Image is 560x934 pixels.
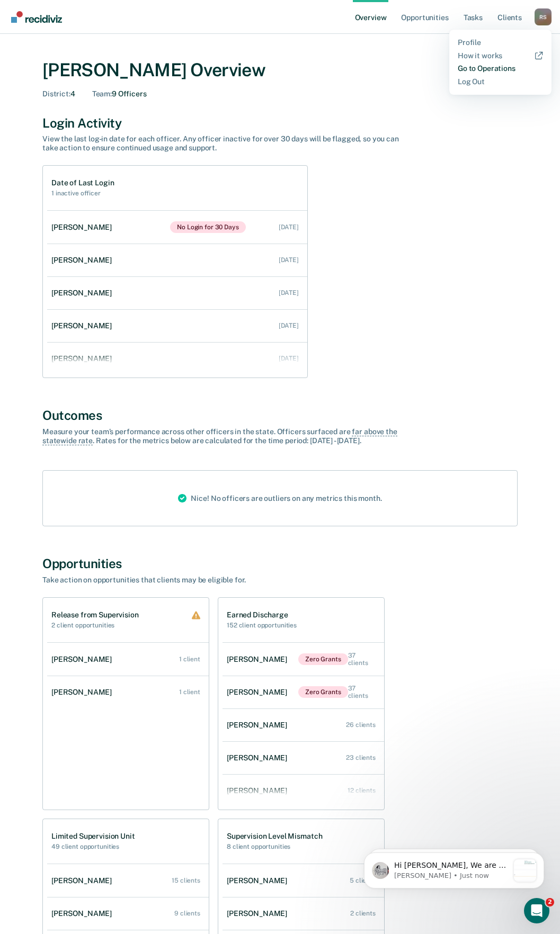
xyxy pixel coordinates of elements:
a: [PERSON_NAME] 5 clients [223,866,384,896]
div: [PERSON_NAME] [51,354,116,363]
a: [PERSON_NAME] [DATE] [47,344,307,374]
h2: 2 client opportunities [51,622,139,629]
div: 2 clients [350,910,376,917]
a: [PERSON_NAME]No Login for 30 Days [DATE] [47,211,307,244]
iframe: Intercom live chat [524,898,549,923]
div: 9 clients [174,910,200,917]
h1: Release from Supervision [51,610,139,619]
div: Outcomes [42,408,518,423]
span: No Login for 30 Days [170,221,246,233]
a: [PERSON_NAME] 1 client [47,644,209,675]
div: [PERSON_NAME] [227,655,291,664]
div: Nice! No officers are outliers on any metrics this month. [170,471,390,526]
div: R S [535,8,552,25]
div: 15 clients [172,877,200,884]
a: [PERSON_NAME] 15 clients [47,866,209,896]
div: [DATE] [279,223,299,231]
div: 4 [42,89,75,98]
div: Take action on opportunities that clients may be eligible for. [42,576,413,585]
img: Recidiviz [11,11,62,23]
div: [PERSON_NAME] [227,753,291,762]
div: [DATE] [279,256,299,264]
div: [PERSON_NAME] [51,321,116,330]
span: Zero Grants [298,686,348,698]
a: Go to Operations [458,64,543,73]
h1: Earned Discharge [227,610,297,619]
div: Login Activity [42,115,518,131]
h2: 49 client opportunities [51,843,135,850]
div: [PERSON_NAME] [51,909,116,918]
div: [DATE] [279,355,299,362]
a: [PERSON_NAME] 26 clients [223,710,384,740]
span: far above the statewide rate [42,427,397,445]
div: 1 client [179,655,200,663]
div: [PERSON_NAME] [51,256,116,265]
a: [PERSON_NAME] 9 clients [47,899,209,929]
div: [PERSON_NAME] [51,223,116,232]
iframe: Intercom notifications message [348,831,560,905]
a: [PERSON_NAME] 1 client [47,677,209,707]
div: 37 clients [348,652,376,667]
a: [PERSON_NAME] 12 clients [223,776,384,806]
div: [PERSON_NAME] [227,786,291,795]
a: How it works [458,51,543,60]
a: [PERSON_NAME] 2 clients [223,899,384,929]
a: [PERSON_NAME]Zero Grants 37 clients [223,641,384,678]
div: [PERSON_NAME] [51,655,116,664]
div: 12 clients [348,787,376,794]
div: 9 Officers [92,89,147,98]
div: [PERSON_NAME] [51,876,116,885]
a: Log Out [458,77,543,86]
span: Zero Grants [298,653,348,665]
div: [PERSON_NAME] [227,876,291,885]
a: [PERSON_NAME] [DATE] [47,245,307,275]
a: [PERSON_NAME] 23 clients [223,743,384,773]
div: [DATE] [279,289,299,297]
div: Measure your team’s performance across other officer s in the state. Officer s surfaced are . Rat... [42,427,413,445]
div: 37 clients [348,685,376,700]
span: District : [42,89,70,98]
h2: 152 client opportunities [227,622,297,629]
h2: 8 client opportunities [227,843,322,850]
h1: Date of Last Login [51,178,114,187]
div: [PERSON_NAME] [227,688,291,697]
div: 23 clients [346,754,376,761]
button: Profile dropdown button [535,8,552,25]
h1: Limited Supervision Unit [51,832,135,841]
div: [PERSON_NAME] [51,688,116,697]
h2: 1 inactive officer [51,190,114,197]
a: [PERSON_NAME] [DATE] [47,278,307,308]
div: 26 clients [346,721,376,729]
h1: Supervision Level Mismatch [227,832,322,841]
span: 2 [546,898,554,906]
div: [PERSON_NAME] [51,289,116,298]
a: [PERSON_NAME] [DATE] [47,311,307,341]
div: View the last log-in date for each officer. Any officer inactive for over 30 days will be flagged... [42,134,413,152]
span: Team : [92,89,112,98]
div: [PERSON_NAME] Overview [42,59,518,81]
div: [PERSON_NAME] [227,721,291,730]
a: Profile [458,38,543,47]
div: 1 client [179,688,200,696]
a: [PERSON_NAME]Zero Grants 37 clients [223,674,384,711]
div: [PERSON_NAME] [227,909,291,918]
div: [DATE] [279,322,299,329]
div: Opportunities [42,556,518,571]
